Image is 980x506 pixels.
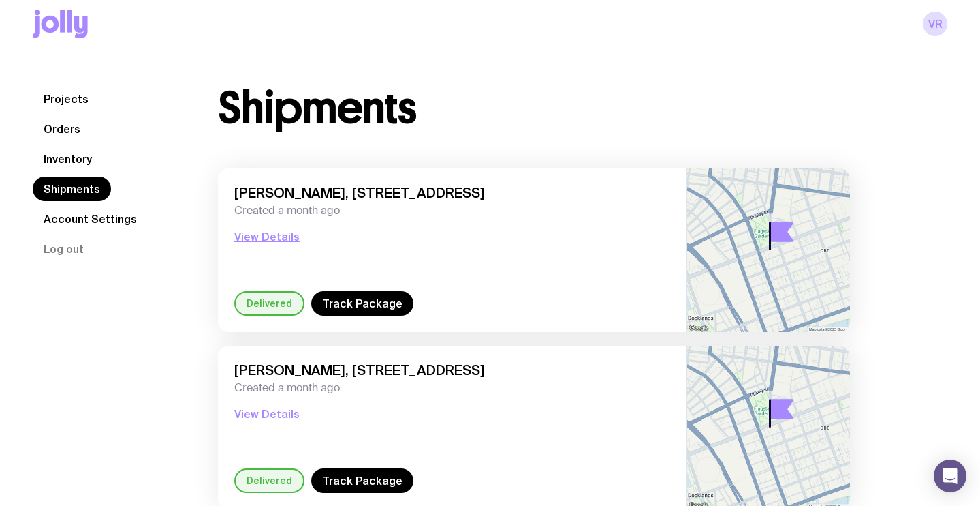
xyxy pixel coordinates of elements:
[923,12,947,36] a: VR
[234,468,304,493] div: Delivered
[33,117,91,141] a: Orders
[234,204,670,218] span: Created a month ago
[234,228,300,245] button: View Details
[234,381,670,395] span: Created a month ago
[218,87,416,130] h1: Shipments
[234,291,304,316] div: Delivered
[311,468,413,493] a: Track Package
[33,207,148,231] a: Account Settings
[33,87,99,111] a: Projects
[234,362,670,378] span: [PERSON_NAME], [STREET_ADDRESS]
[311,291,413,316] a: Track Package
[234,185,670,201] span: [PERSON_NAME], [STREET_ADDRESS]
[234,406,300,422] button: View Details
[33,177,111,201] a: Shipments
[934,460,966,492] div: Open Intercom Messenger
[687,168,850,332] img: staticmap
[33,147,103,171] a: Inventory
[33,237,95,261] button: Log out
